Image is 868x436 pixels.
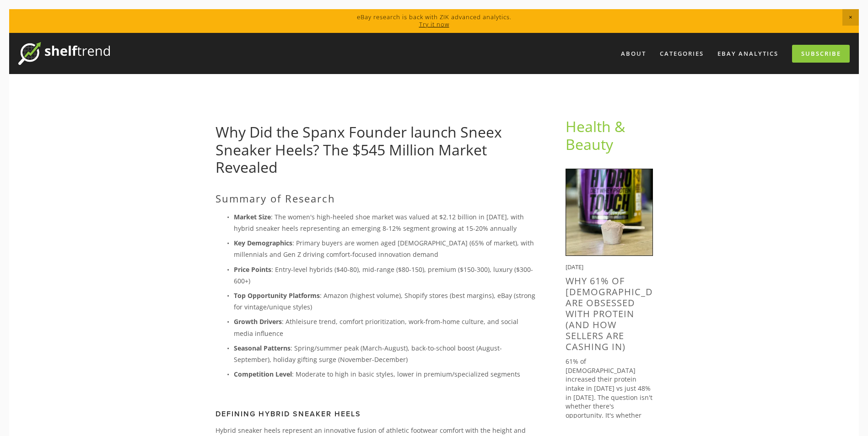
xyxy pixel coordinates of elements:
[234,344,291,352] strong: Seasonal Patterns
[234,317,282,326] strong: Growth Drivers
[234,213,271,221] strong: Market Size
[842,9,859,26] span: Close Announcement
[566,263,583,271] time: [DATE]
[216,192,536,204] h2: Summary of Research
[234,211,536,234] p: : The women's high-heeled shoe market was valued at $2.12 billion in [DATE], with hybrid sneaker ...
[234,237,536,260] p: : Primary buyers are women aged [DEMOGRAPHIC_DATA] (65% of market), with millennials and Gen Z dr...
[18,42,110,65] img: ShelfTrend
[234,342,536,365] p: : Spring/summer peak (March-August), back-to-school boost (August-September), holiday gifting sur...
[216,409,536,418] h3: Defining Hybrid Sneaker Heels
[566,169,653,256] img: Why 61% of Americans Are Obsessed With Protein (And How Sellers Are Cashing In)
[234,239,292,247] strong: Key Demographics
[234,368,536,380] p: : Moderate to high in basic styles, lower in premium/specialized segments
[419,20,449,28] a: Try it now
[566,275,675,353] a: Why 61% of [DEMOGRAPHIC_DATA] Are Obsessed With Protein (And How Sellers Are Cashing In)
[654,46,710,61] div: Categories
[234,265,271,274] strong: Price Points
[234,370,292,378] strong: Competition Level
[566,117,629,154] a: Health & Beauty
[216,122,502,177] a: Why Did the Spanx Founder launch Sneex Sneaker Heels? The $545 Million Market Revealed
[234,291,320,300] strong: Top Opportunity Platforms
[615,46,652,61] a: About
[234,290,536,313] p: : Amazon (highest volume), Shopify stores (best margins), eBay (strong for vintage/unique styles)
[712,46,784,61] a: eBay Analytics
[234,264,536,287] p: : Entry-level hybrids ($40-80), mid-range ($80-150), premium ($150-300), luxury ($300-600+)
[234,316,536,339] p: : Athleisure trend, comfort prioritization, work-from-home culture, and social media influence
[792,45,850,63] a: Subscribe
